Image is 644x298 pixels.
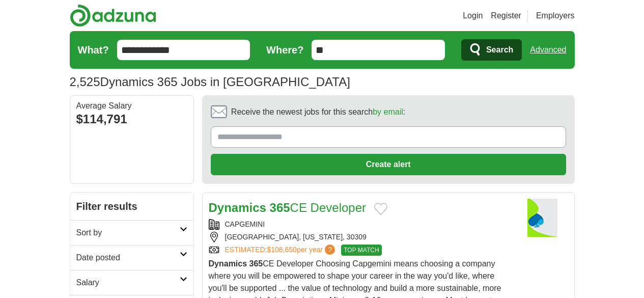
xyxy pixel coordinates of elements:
[517,199,568,237] img: Capgemini logo
[373,107,403,116] a: by email
[78,42,109,58] label: What?
[76,277,180,289] h2: Salary
[486,40,513,60] span: Search
[76,102,187,110] div: Average Salary
[209,232,509,242] div: [GEOGRAPHIC_DATA], [US_STATE], 30309
[341,245,381,256] span: TOP MATCH
[270,201,290,214] strong: 365
[70,193,193,220] h2: Filter results
[530,40,566,60] a: Advanced
[211,154,566,175] button: Create alert
[374,203,387,215] button: Add to favorite jobs
[70,220,193,245] a: Sort by
[76,252,180,264] h2: Date posted
[325,245,335,255] span: ?
[491,10,521,22] a: Register
[231,106,405,118] span: Receive the newest jobs for this search :
[267,246,296,254] span: $108,650
[209,259,247,268] strong: Dynamics
[209,201,266,214] strong: Dynamics
[70,73,100,91] span: 2,525
[536,10,575,22] a: Employers
[70,245,193,270] a: Date posted
[70,4,156,27] img: Adzuna logo
[463,10,483,22] a: Login
[70,75,350,89] h1: Dynamics 365 Jobs in [GEOGRAPHIC_DATA]
[76,110,187,128] div: $114,791
[76,227,180,239] h2: Sort by
[209,201,367,214] a: Dynamics 365CE Developer
[225,220,265,228] a: CAPGEMINI
[249,259,263,268] strong: 365
[225,245,338,256] a: ESTIMATED:$108,650per year?
[266,42,303,58] label: Where?
[461,39,522,61] button: Search
[70,270,193,295] a: Salary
